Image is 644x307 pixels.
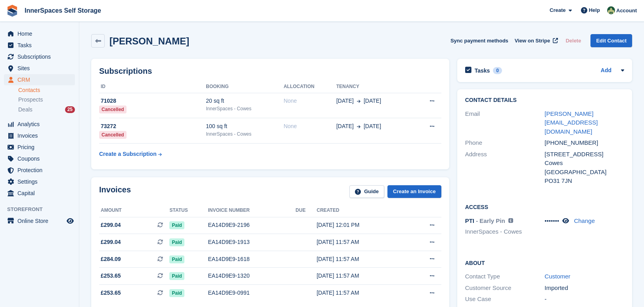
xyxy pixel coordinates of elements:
[465,259,624,267] h2: About
[17,176,65,187] span: Settings
[316,204,406,217] th: Created
[208,289,295,297] div: EA14D9E9-0991
[17,74,65,85] span: CRM
[387,185,441,198] a: Create an Invoice
[17,119,65,130] span: Analytics
[65,216,75,226] a: Preview store
[206,122,284,130] div: 100 sq ft
[101,221,121,229] span: £299.04
[17,153,65,164] span: Coupons
[544,168,624,177] div: [GEOGRAPHIC_DATA]
[169,221,184,229] span: Paid
[336,122,354,130] span: [DATE]
[4,188,75,199] a: menu
[109,36,189,46] h2: [PERSON_NAME]
[562,34,584,47] button: Delete
[4,51,75,62] a: menu
[99,185,131,198] h2: Invoices
[206,105,284,112] div: InnerSpaces - Cowes
[544,284,624,293] div: Imported
[544,159,624,168] div: Cowes
[4,142,75,153] a: menu
[316,238,406,246] div: [DATE] 11:57 AM
[17,40,65,51] span: Tasks
[607,6,615,14] img: Paula Amey
[206,97,284,105] div: 20 sq ft
[465,295,545,304] div: Use Case
[206,130,284,138] div: InnerSpaces - Cowes
[169,204,208,217] th: Status
[465,284,545,293] div: Customer Source
[465,227,545,236] li: InnerSpaces - Cowes
[4,28,75,39] a: menu
[17,165,65,176] span: Protection
[544,295,624,304] div: -
[6,5,18,17] img: stora-icon-8386f47178a22dfd0bd8f6a31ec36ba5ce8667c1dd55bd0f319d3a0aa187defe.svg
[17,51,65,62] span: Subscriptions
[284,122,336,130] div: None
[316,255,406,263] div: [DATE] 11:57 AM
[295,204,316,217] th: Due
[99,150,157,158] div: Create a Subscription
[316,221,406,229] div: [DATE] 12:01 PM
[99,81,206,93] th: ID
[4,153,75,164] a: menu
[169,289,184,297] span: Paid
[364,122,381,130] span: [DATE]
[21,4,104,17] a: InnerSpaces Self Storage
[349,185,384,198] a: Guide
[465,203,624,211] h2: Access
[17,215,65,226] span: Online Store
[99,67,441,76] h2: Subscriptions
[17,130,65,141] span: Invoices
[284,81,336,93] th: Allocation
[544,217,559,224] span: •••••••
[316,272,406,280] div: [DATE] 11:57 AM
[544,273,570,280] a: Customer
[512,34,560,47] a: View on Stripe
[475,67,490,74] h2: Tasks
[4,215,75,226] a: menu
[544,138,624,148] div: [PHONE_NUMBER]
[465,217,474,224] span: PTI
[101,289,121,297] span: £253.65
[18,96,75,104] a: Prospects
[493,67,502,74] div: 0
[7,205,79,213] span: Storefront
[476,217,505,224] span: - Early Pin
[4,165,75,176] a: menu
[284,97,336,105] div: None
[18,106,75,114] a: Deals 25
[4,40,75,51] a: menu
[169,238,184,246] span: Paid
[208,272,295,280] div: EA14D9E9-1320
[465,109,545,136] div: Email
[208,255,295,263] div: EA14D9E9-1618
[515,37,550,45] span: View on Stripe
[4,176,75,187] a: menu
[99,147,162,161] a: Create a Subscription
[336,97,354,105] span: [DATE]
[18,106,33,113] span: Deals
[508,218,513,223] img: icon-info-grey-7440780725fd019a000dd9b08b2336e03edf1995a4989e88bcd33f0948082b44.svg
[206,81,284,93] th: Booking
[4,63,75,74] a: menu
[450,34,508,47] button: Sync payment methods
[17,142,65,153] span: Pricing
[616,7,637,15] span: Account
[208,204,295,217] th: Invoice number
[17,188,65,199] span: Capital
[101,255,121,263] span: £284.09
[17,28,65,39] span: Home
[465,97,624,104] h2: Contact Details
[336,81,413,93] th: Tenancy
[208,238,295,246] div: EA14D9E9-1913
[590,34,632,47] a: Edit Contact
[364,97,381,105] span: [DATE]
[544,177,624,186] div: PO31 7JN
[208,221,295,229] div: EA14D9E9-2196
[169,255,184,263] span: Paid
[465,150,545,186] div: Address
[589,6,600,14] span: Help
[169,272,184,280] span: Paid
